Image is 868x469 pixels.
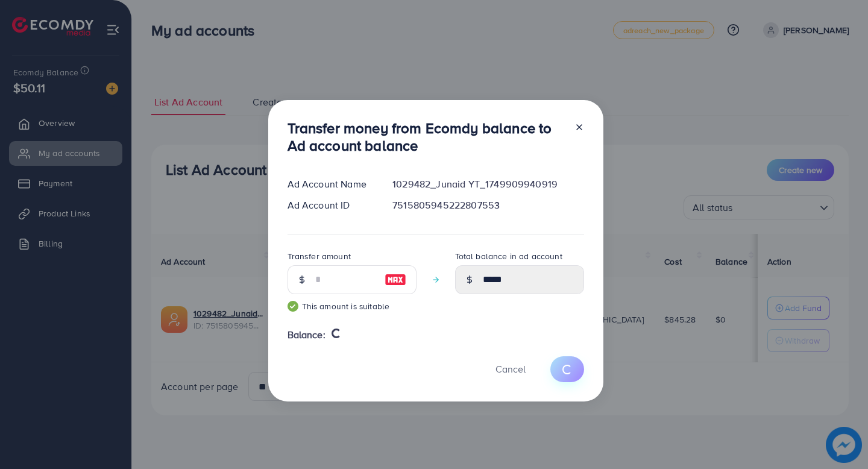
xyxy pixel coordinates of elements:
label: Transfer amount [288,250,351,262]
div: Ad Account Name [278,177,383,191]
div: 1029482_Junaid YT_1749909940919 [383,177,593,191]
small: This amount is suitable [288,300,417,312]
img: image [385,272,406,287]
button: Cancel [480,356,541,382]
span: Cancel [495,362,526,376]
img: guide [288,301,298,312]
div: 7515805945222807553 [383,198,593,212]
label: Total balance in ad account [455,250,562,262]
h3: Transfer money from Ecomdy balance to Ad account balance [288,119,565,154]
div: Ad Account ID [278,198,383,212]
span: Balance: [288,328,325,342]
